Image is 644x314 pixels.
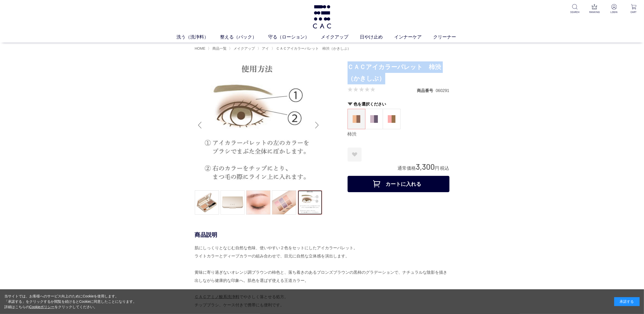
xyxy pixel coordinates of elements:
a: SEARCH [569,4,581,14]
span: 税込 [440,166,449,171]
span: メイクアップ [234,46,255,50]
dl: 紫陽花 [365,109,383,129]
h1: ＣＡＣアイカラーパレット 柿渋（かきしぶ） [348,61,449,84]
a: インナーケア [394,34,433,41]
div: 当サイトでは、お客様へのサービス向上のためにCookieを使用します。 「承諾する」をクリックするか閲覧を続けるとCookieに同意したことになります。 詳細はこちらの をクリックしてください。 [4,294,137,310]
p: RANKING [588,10,601,14]
div: 承諾する [614,297,640,306]
dd: 060291 [436,88,449,93]
p: CART [627,10,640,14]
span: 円 [435,166,440,171]
div: Next slide [312,115,322,135]
a: 八重桜 [383,109,400,129]
a: クリーナー [433,34,468,41]
span: 3,300 [416,162,435,171]
a: メイクアップ [321,34,360,41]
dl: 柿渋 [348,109,365,129]
a: 紫陽花 [365,109,383,129]
div: 商品説明 [195,231,449,239]
dl: 八重桜 [383,109,401,129]
span: アイ [262,46,269,50]
a: お気に入りに登録する [348,148,362,162]
h2: 色を選択ください [348,101,449,107]
img: ＣＡＣアイカラーパレット 柿渋（かきしぶ） 柿渋 [195,61,322,189]
span: 商品一覧 [212,46,227,50]
li: 〉 [208,46,228,51]
li: 〉 [257,46,270,51]
p: SEARCH [569,10,581,14]
dt: 商品番号 [417,88,436,93]
div: 肌にしっくりとなじむ自然な色味、使いやすい２色をセットにしたアイカラーパレット。 ライトカラーとディープカラーの組み合わせで、目元に自然な立体感を演出します。 黄味に寄り過ぎないオレンジ調ブラウ... [195,244,449,309]
a: Cookieポリシー [29,305,55,309]
img: logo [312,5,332,29]
li: 〉 [271,46,352,51]
li: 〉 [229,46,256,51]
span: ＣＡＣアイカラーパレット 柿渋（かきしぶ） [276,46,351,50]
p: LOGIN [608,10,620,14]
span: 通常価格 [398,166,416,171]
a: 整える（パック） [220,34,268,41]
a: 日やけ止め [360,34,394,41]
div: Previous slide [195,115,205,135]
a: 守る（ローション） [268,34,321,41]
a: アイ [261,46,269,50]
a: LOGIN [608,4,620,14]
div: 柿渋 [348,131,449,137]
a: RANKING [588,4,601,14]
img: 紫陽花 [370,115,378,123]
a: 洗う（洗浄料） [176,34,220,41]
a: CART [627,4,640,14]
img: 柿渋 [353,115,360,123]
a: 商品一覧 [211,46,227,50]
a: HOME [195,46,205,50]
img: 八重桜 [388,115,395,123]
a: ＣＡＣアイカラーパレット 柿渋（かきしぶ） [275,46,351,50]
a: メイクアップ [232,46,255,50]
button: カートに入れる [348,176,449,192]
